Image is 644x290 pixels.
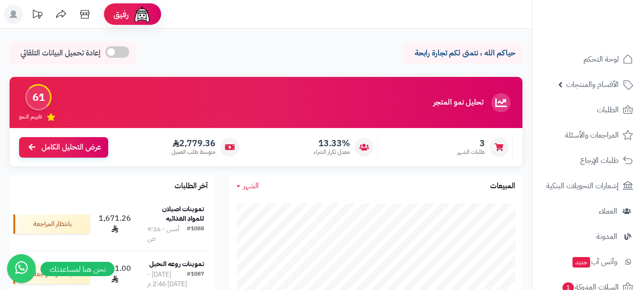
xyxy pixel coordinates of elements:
[133,5,152,24] img: ai-face.png
[457,138,485,149] span: 3
[187,225,204,244] div: #1088
[580,154,619,167] span: طلبات الإرجاع
[572,257,590,268] span: جديد
[433,98,483,107] h3: تحليل نمو المتجر
[243,180,259,192] span: الشهر
[410,48,515,59] p: حياكم الله ، نتمنى لكم تجارة رابحة
[565,129,619,142] span: المراجعات والأسئلة
[13,215,90,234] div: بانتظار المراجعة
[597,103,619,117] span: الطلبات
[538,225,638,248] a: المدونة
[490,182,515,191] h3: المبيعات
[546,179,619,193] span: إشعارات التحويلات البنكية
[113,9,129,20] span: رفيق
[314,148,350,156] span: معدل تكرار الشراء
[566,78,619,91] span: الأقسام والمنتجات
[149,259,204,269] strong: تموينات روعه النخيل
[187,270,204,289] div: #1087
[583,53,619,66] span: لوحة التحكم
[538,149,638,172] a: طلبات الإرجاع
[538,250,638,273] a: وآتس آبجديد
[20,48,101,59] span: إعادة تحميل البيانات التلقائي
[579,26,635,46] img: logo-2.png
[599,204,617,218] span: العملاء
[147,270,187,289] div: [DATE] - [DATE] 2:46 م
[172,138,215,149] span: 2,779.36
[314,138,350,149] span: 13.33%
[147,225,187,244] div: أمس - 9:16 ص
[572,255,617,269] span: وآتس آب
[236,181,259,192] a: الشهر
[19,137,108,158] a: عرض التحليل الكامل
[174,182,208,191] h3: آخر الطلبات
[457,148,485,156] span: طلبات الشهر
[93,197,136,251] td: 1,671.26
[538,98,638,121] a: الطلبات
[162,204,204,224] strong: تموينات اصيلان للمواد الغذائيه
[538,124,638,147] a: المراجعات والأسئلة
[538,174,638,197] a: إشعارات التحويلات البنكية
[172,148,215,156] span: متوسط طلب العميل
[538,48,638,71] a: لوحة التحكم
[538,200,638,223] a: العملاء
[19,113,42,121] span: تقييم النمو
[41,142,101,153] span: عرض التحليل الكامل
[596,230,617,243] span: المدونة
[25,5,49,26] a: تحديثات المنصة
